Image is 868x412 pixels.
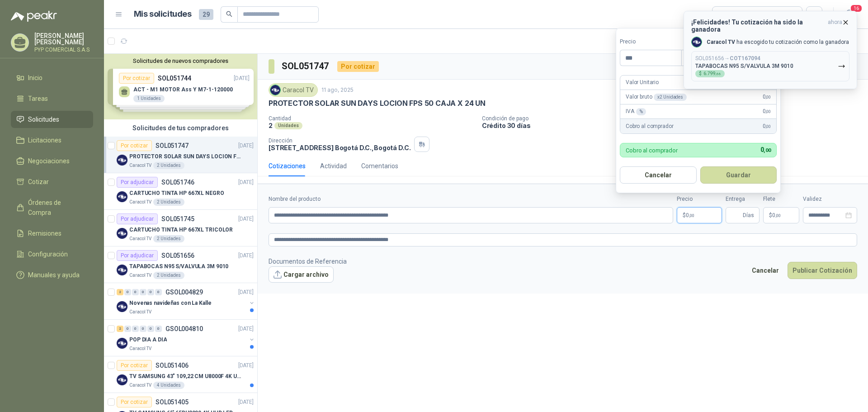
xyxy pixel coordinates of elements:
[117,228,127,239] img: Company Logo
[238,142,254,150] p: [DATE]
[337,61,379,72] div: Por cotizar
[269,83,318,97] div: Caracol TV
[620,38,681,46] label: Precio
[155,289,162,295] div: 0
[28,228,61,238] span: Remisiones
[153,199,184,206] div: 2 Unidades
[238,215,254,223] p: [DATE]
[11,90,93,107] a: Tareas
[28,73,42,83] span: Inicio
[11,111,93,128] a: Solicitudes
[117,360,152,371] div: Por cotizar
[11,246,93,263] a: Configuración
[28,270,80,280] span: Manuales y ayuda
[28,156,70,166] span: Negociaciones
[765,124,771,129] span: ,00
[238,288,254,297] p: [DATE]
[117,338,127,349] img: Company Logo
[730,55,760,62] b: COT167094
[707,38,849,46] p: ha escogido tu cotización como la ganadora
[743,208,754,223] span: Días
[269,266,334,283] button: Cargar archivo
[117,191,127,202] img: Company Logo
[620,166,697,184] button: Cancelar
[153,162,184,169] div: 2 Unidades
[695,70,725,77] div: $
[692,37,702,47] img: Company Logo
[156,142,189,149] p: SOL051747
[775,213,781,218] span: ,00
[199,9,213,20] span: 29
[34,33,93,45] p: [PERSON_NAME] [PERSON_NAME]
[11,225,93,242] a: Remisiones
[238,251,254,260] p: [DATE]
[482,122,864,129] p: Crédito 30 días
[718,9,737,19] div: Todas
[763,93,771,101] span: 0
[482,115,864,122] p: Condición de pago
[765,95,771,99] span: ,00
[129,152,242,161] p: PROTECTOR SOLAR SUN DAYS LOCION FPS 50 CAJA X 24 UN
[129,272,151,279] p: Caracol TV
[689,213,694,218] span: ,00
[763,107,771,116] span: 0
[28,135,61,145] span: Licitaciones
[161,216,194,222] p: SOL051745
[28,94,48,104] span: Tareas
[321,86,354,95] p: 11 ago, 2025
[129,262,228,271] p: TAPABOCAS N95 S/VALVULA 3M 9010
[153,272,184,279] div: 2 Unidades
[269,195,673,204] label: Nombre del producto
[270,85,280,95] img: Company Logo
[269,137,410,144] p: Dirección
[104,210,257,246] a: Por adjudicarSOL051745[DATE] Company LogoCARTUCHO TINTA HP 667XL TRICOLORCaracol TV2 Unidades
[654,94,687,101] div: x 2 Unidades
[129,226,233,234] p: CARTUCHO TINTA HP 667XL TRICOLOR
[156,399,189,405] p: SOL051405
[129,199,151,206] p: Caracol TV
[763,195,799,204] label: Flete
[147,289,154,295] div: 0
[788,262,857,279] button: Publicar Cotización
[129,162,151,169] p: Caracol TV
[274,122,302,129] div: Unidades
[117,301,127,312] img: Company Logo
[11,132,93,149] a: Licitaciones
[361,161,398,171] div: Comentarios
[104,173,257,210] a: Por adjudicarSOL051746[DATE] Company LogoCARTUCHO TINTA HP 667XL NEGROCaracol TV2 Unidades
[104,137,257,173] a: Por cotizarSOL051747[DATE] Company LogoPROTECTOR SOLAR SUN DAYS LOCION FPS 50 CAJA X 24 UNCaracol...
[28,114,59,124] span: Solicitudes
[764,147,771,153] span: ,00
[716,72,721,76] span: ,66
[117,374,127,385] img: Company Logo
[140,289,146,295] div: 0
[117,289,123,295] div: 2
[707,39,735,45] b: Caracol TV
[129,336,167,344] p: POP DIA A DIA
[803,195,857,204] label: Validez
[269,256,347,266] p: Documentos de Referencia
[238,178,254,187] p: [DATE]
[117,250,158,261] div: Por adjudicar
[841,6,857,23] button: 16
[269,115,475,122] p: Cantidad
[691,19,824,33] h3: ¡Felicidades! Tu cotización ha sido la ganadora
[238,325,254,333] p: [DATE]
[129,235,151,242] p: Caracol TV
[117,155,127,166] img: Company Logo
[108,57,254,64] button: Solicitudes de nuevos compradores
[140,326,146,332] div: 0
[28,249,68,259] span: Configuración
[153,382,184,389] div: 4 Unidades
[686,213,694,218] span: 0
[703,71,721,76] span: 6.799
[269,99,486,108] p: PROTECTOR SOLAR SUN DAYS LOCION FPS 50 CAJA X 24 UN
[129,299,211,308] p: Novenas navideñas con La Kalle
[626,122,673,131] p: Cobro al comprador
[765,109,771,114] span: ,00
[104,356,257,393] a: Por cotizarSOL051406[DATE] Company LogoTV SAMSUNG 43" 109,22 CM U8000F 4K UHDCaracol TV4 Unidades
[760,146,771,153] span: 0
[156,362,189,369] p: SOL051406
[828,19,842,33] span: ahora
[11,173,93,190] a: Cotizar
